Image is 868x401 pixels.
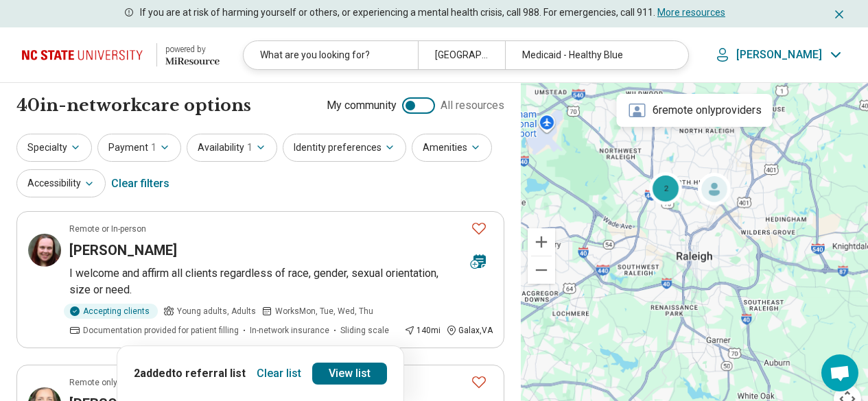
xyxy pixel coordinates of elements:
[528,256,555,284] button: Zoom out
[165,43,220,56] div: powered by
[151,141,156,155] span: 1
[244,41,418,69] div: What are you looking for?
[832,5,846,22] button: Dismiss
[247,141,253,155] span: 1
[16,94,251,117] h1: 40 in-network care options
[312,363,387,385] a: View list
[465,368,493,396] button: Favorite
[251,363,307,385] button: Clear list
[505,41,679,69] div: Medicaid - Healthy Blue
[172,367,246,380] span: to referral list
[412,134,492,162] button: Amenities
[16,169,106,197] button: Accessibility
[528,228,555,256] button: Zoom in
[177,305,256,317] span: Young adults, Adults
[418,41,505,69] div: [GEOGRAPHIC_DATA], [GEOGRAPHIC_DATA]
[140,5,725,20] p: If you are at risk of harming yourself or others, or experiencing a mental health crisis, call 98...
[283,134,406,162] button: Identity preferences
[22,38,148,71] img: North Carolina State University
[275,305,373,317] span: Works Mon, Tue, Wed, Thu
[16,134,92,162] button: Specialty
[69,241,177,260] h3: [PERSON_NAME]
[441,97,504,114] span: All resources
[69,265,493,298] p: I welcome and affirm all clients regardless of race, gender, sexual orientation, size or need.
[111,167,169,200] div: Clear filters
[617,94,773,127] div: 6 remote only providers
[22,38,220,71] a: North Carolina State University powered by
[404,324,441,337] div: 140 mi
[657,7,725,18] a: More resources
[649,171,682,204] div: 2
[83,324,239,337] span: Documentation provided for patient filling
[821,354,858,391] div: Open chat
[97,134,181,162] button: Payment1
[736,48,822,62] p: [PERSON_NAME]
[250,324,329,337] span: In-network insurance
[340,324,389,337] span: Sliding scale
[187,134,277,162] button: Availability1
[134,365,246,382] p: 2 added
[64,304,158,319] div: Accepting clients
[465,215,493,243] button: Favorite
[327,97,397,114] span: My community
[69,376,117,389] p: Remote only
[69,223,146,235] p: Remote or In-person
[446,324,493,337] div: Galax , VA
